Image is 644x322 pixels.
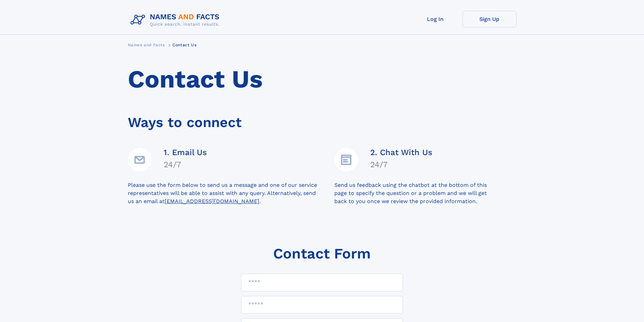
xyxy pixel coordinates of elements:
img: Details Icon [334,148,358,172]
div: Send us feedback using the chatbot at the bottom of this page to specify the question or a proble... [334,181,517,205]
h1: Contact Form [273,245,371,262]
h4: 2. Chat With Us [370,148,432,157]
a: Sign Up [462,11,517,27]
h4: 1. Email Us [164,148,207,157]
h4: 24/7 [164,160,207,169]
img: Email Address Icon [128,148,151,172]
h4: 24/7 [370,160,432,169]
a: Names and Facts [128,41,165,49]
div: Please use the form below to send us a message and one of our service representatives will be abl... [128,181,334,205]
a: Log In [408,11,462,27]
div: Ways to connect [128,105,517,133]
a: [EMAIL_ADDRESS][DOMAIN_NAME] [165,198,259,204]
img: Logo Names and Facts [128,11,225,29]
h1: Contact Us [128,65,517,94]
